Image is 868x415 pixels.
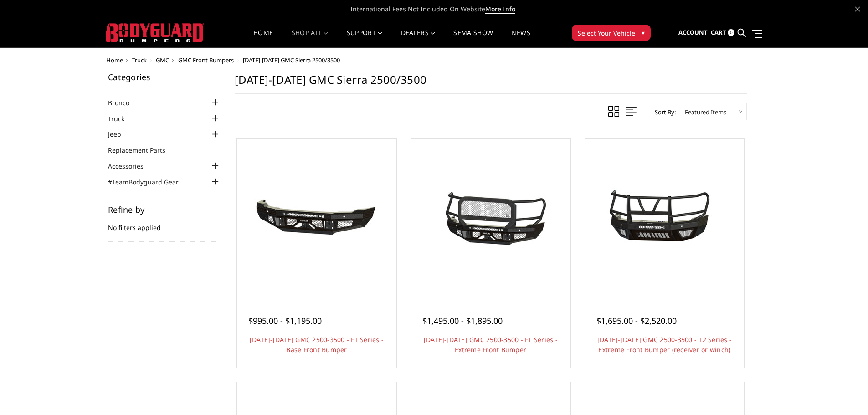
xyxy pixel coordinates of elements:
[711,20,734,45] a: Cart 0
[650,105,676,119] label: Sort By:
[156,56,169,64] a: GMC
[292,30,329,47] a: shop all
[243,56,340,64] span: [DATE]-[DATE] GMC Sierra 2500/3500
[678,20,708,45] a: Account
[108,205,221,242] div: No filters applied
[108,73,221,81] h5: Categories
[106,23,204,42] img: BODYGUARD BUMPERS
[248,315,322,326] span: $995.00 - $1,195.00
[597,335,732,354] a: [DATE]-[DATE] GMC 2500-3500 - T2 Series - Extreme Front Bumper (receiver or winch)
[108,205,221,214] h5: Refine by
[413,141,568,296] a: 2024-2026 GMC 2500-3500 - FT Series - Extreme Front Bumper 2024-2026 GMC 2500-3500 - FT Series - ...
[239,141,394,296] a: 2024-2025 GMC 2500-3500 - FT Series - Base Front Bumper 2024-2025 GMC 2500-3500 - FT Series - Bas...
[108,129,133,139] a: Jeep
[178,56,234,64] a: GMC Front Bumpers
[587,141,742,296] a: 2024-2026 GMC 2500-3500 - T2 Series - Extreme Front Bumper (receiver or winch) 2024-2026 GMC 2500...
[108,114,136,123] a: Truck
[511,30,530,47] a: News
[596,315,677,326] span: $1,695.00 - $2,520.00
[253,30,273,47] a: Home
[453,30,493,47] a: SEMA Show
[424,335,558,354] a: [DATE]-[DATE] GMC 2500-3500 - FT Series - Extreme Front Bumper
[485,5,515,14] a: More Info
[728,29,734,36] span: 0
[108,177,190,187] a: #TeamBodyguard Gear
[106,56,123,64] a: Home
[347,30,383,47] a: Support
[678,28,708,36] span: Account
[401,30,436,47] a: Dealers
[572,25,651,41] button: Select Your Vehicle
[108,161,155,171] a: Accessories
[108,145,177,155] a: Replacement Parts
[235,73,747,94] h1: [DATE]-[DATE] GMC Sierra 2500/3500
[250,335,384,354] a: [DATE]-[DATE] GMC 2500-3500 - FT Series - Base Front Bumper
[711,28,726,36] span: Cart
[108,98,141,108] a: Bronco
[642,28,645,37] span: ▾
[132,56,147,64] a: Truck
[578,28,635,38] span: Select Your Vehicle
[422,315,503,326] span: $1,495.00 - $1,895.00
